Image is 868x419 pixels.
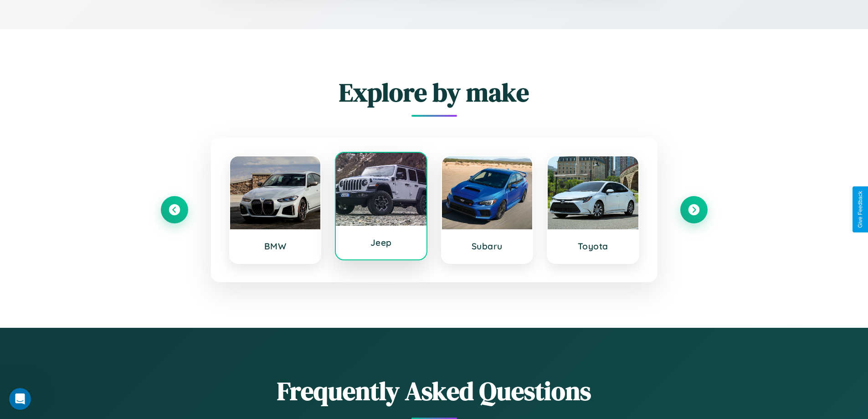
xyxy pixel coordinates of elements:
[557,241,629,252] h3: Toyota
[161,75,708,110] h2: Explore by make
[239,241,312,252] h3: BMW
[345,237,417,248] h3: Jeep
[451,241,524,252] h3: Subaru
[9,388,31,410] iframe: Intercom live chat
[857,191,863,228] div: Give Feedback
[161,373,708,409] h2: Frequently Asked Questions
